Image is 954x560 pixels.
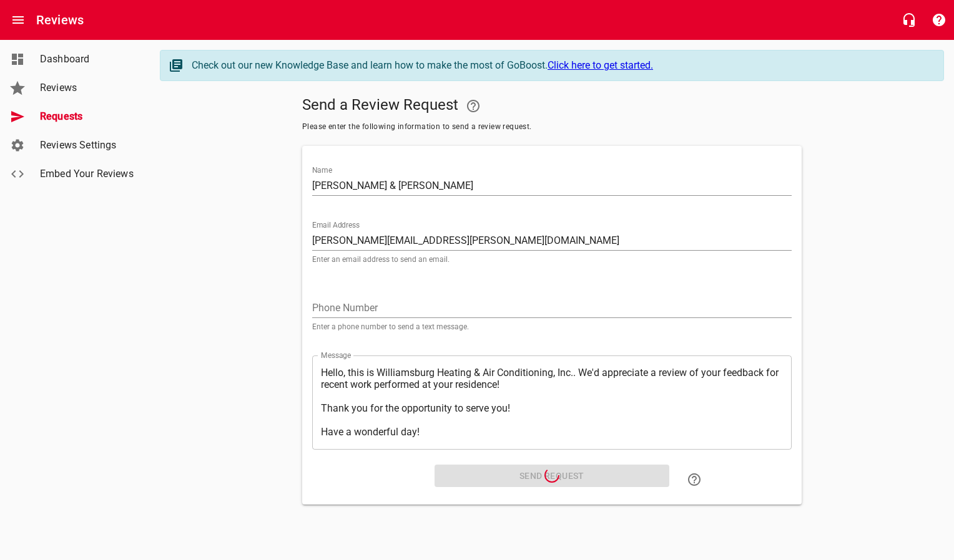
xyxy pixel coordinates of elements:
[40,167,135,181] span: Embed Your Reviews
[192,58,931,73] div: Check out our new Knowledge Base and learn how to make the most of GoBoost.
[312,323,792,331] p: Enter a phone number to send a text message.
[458,91,488,121] a: Your Google or Facebook account must be connected to "Send a Review Request"
[548,59,653,71] a: Click here to get started.
[36,10,84,30] h6: Reviews
[40,109,135,124] span: Requests
[302,91,802,121] h5: Send a Review Request
[894,5,924,35] button: Live Chat
[40,52,135,67] span: Dashboard
[321,367,783,438] textarea: Hello, this is Williamsburg Heating & Air Conditioning, Inc.. We'd appreciate a review of your fe...
[312,256,792,263] p: Enter an email address to send an email.
[312,167,332,174] label: Name
[40,80,135,95] span: Reviews
[3,5,33,35] button: Open drawer
[40,138,135,153] span: Reviews Settings
[302,121,802,133] span: Please enter the following information to send a review request.
[679,465,709,495] a: Learn how to "Send a Review Request"
[924,5,954,35] button: Support Portal
[312,221,360,229] label: Email Address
